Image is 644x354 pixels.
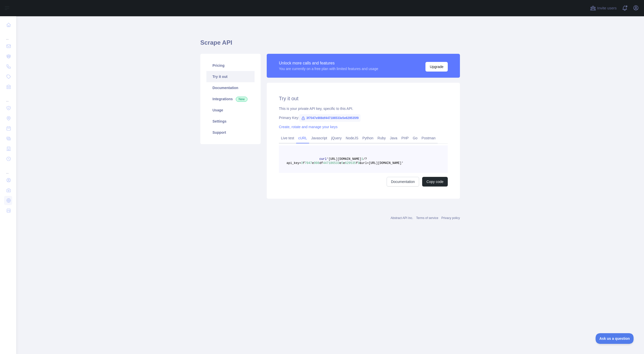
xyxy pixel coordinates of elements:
span: '[URL][DOMAIN_NAME] [327,157,361,161]
iframe: Toggle Customer Support [596,333,634,344]
h2: Try it out [279,95,448,102]
div: Primary Key: [279,115,448,120]
div: You are currently on a free plan with limited features and usage [279,66,378,71]
span: e [343,161,345,165]
button: Copy code [422,177,448,187]
span: 3f7047e908df447186533e5e629535f9 [299,114,361,122]
span: f [356,161,358,165]
a: cURL [296,134,309,142]
span: e [312,161,314,165]
a: NodeJS [344,134,360,142]
a: Java [388,134,400,142]
div: Unlock more calls and features [279,60,378,66]
a: jQuery [329,134,344,142]
a: Abstract API Inc. [391,216,413,220]
a: Python [360,134,375,142]
a: Privacy policy [441,216,460,220]
button: Invite users [589,4,618,12]
h1: Scrape API [200,39,460,51]
a: Usage [206,105,255,116]
a: Integrations New [206,93,255,105]
a: Javascript [309,134,329,142]
a: Create, rotate and manage your keys [279,125,337,129]
a: Pricing [206,60,255,71]
a: Settings [206,116,255,127]
span: f [303,161,305,165]
span: 908 [314,161,319,165]
div: ... [4,92,12,103]
a: Go [411,134,420,142]
a: Postman [420,134,438,142]
span: 447186533 [323,161,339,165]
a: Support [206,127,255,138]
span: &url=[URL][DOMAIN_NAME]' [360,161,403,165]
span: 3 [301,161,303,165]
a: Live test [279,134,296,142]
button: Upgrade [425,62,448,72]
a: Documentation [387,177,419,187]
a: Documentation [206,82,255,93]
span: e [339,161,341,165]
a: Try it out [206,71,255,82]
div: ... [4,164,12,175]
span: curl [319,157,327,161]
span: 5 [341,161,343,165]
span: df [319,161,323,165]
div: This is your private API key, specific to this API. [279,106,448,111]
a: Ruby [375,134,388,142]
div: ... [4,30,12,41]
span: Invite users [597,5,617,11]
a: Terms of service [416,216,438,220]
a: PHP [399,134,411,142]
span: New [236,97,247,102]
span: 9 [358,161,360,165]
span: 629535 [345,161,356,165]
span: 1 [361,157,363,161]
span: 7047 [305,161,312,165]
